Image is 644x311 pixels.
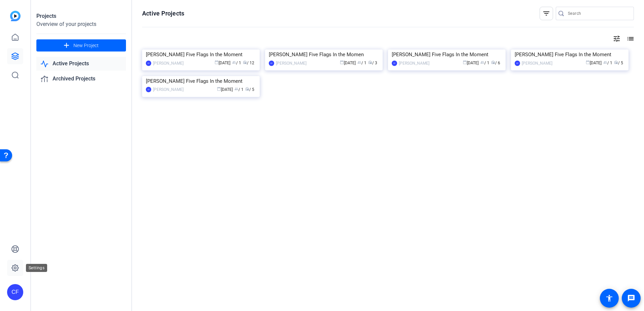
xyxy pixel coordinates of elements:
[10,11,21,21] img: blue-gradient.svg
[7,284,23,300] div: CF
[232,60,236,64] span: group
[234,87,244,92] span: / 1
[340,60,344,64] span: calendar_today
[463,60,467,64] span: calendar_today
[146,61,151,66] div: CF
[245,87,249,91] span: radio
[232,61,241,65] span: / 1
[542,9,550,18] mat-icon: filter_list
[36,72,126,86] a: Archived Projects
[463,61,479,65] span: [DATE]
[603,60,607,64] span: group
[586,61,602,65] span: [DATE]
[243,60,247,64] span: radio
[146,76,256,86] div: [PERSON_NAME] Five Flags In the Moment
[36,57,126,71] a: Active Projects
[73,42,99,49] span: New Project
[491,60,495,64] span: radio
[36,12,126,20] div: Projects
[626,35,634,43] mat-icon: list
[276,60,307,67] div: [PERSON_NAME]
[627,294,635,302] mat-icon: message
[368,60,372,64] span: radio
[217,87,221,91] span: calendar_today
[217,87,233,92] span: [DATE]
[392,49,502,60] div: [PERSON_NAME] Five Flags In the Moment
[243,61,254,65] span: / 12
[142,9,184,18] h1: Active Projects
[26,264,47,272] div: Settings
[153,86,184,93] div: [PERSON_NAME]
[522,60,552,67] div: [PERSON_NAME]
[568,9,629,18] input: Search
[245,87,254,92] span: / 5
[234,87,238,91] span: group
[269,49,379,60] div: [PERSON_NAME] Five Flags In the Momen
[357,60,361,64] span: group
[399,60,429,67] div: [PERSON_NAME]
[392,61,397,66] div: CF
[36,39,126,51] button: New Project
[586,60,590,64] span: calendar_today
[491,61,500,65] span: / 6
[603,61,612,65] span: / 1
[269,61,274,66] div: CF
[146,87,151,92] div: CF
[605,294,613,302] mat-icon: accessibility
[215,60,219,64] span: calendar_today
[215,61,230,65] span: [DATE]
[515,49,625,60] div: [PERSON_NAME] Five Flags In the Moment
[515,61,520,66] div: CF
[357,61,366,65] span: / 1
[368,61,377,65] span: / 3
[480,61,489,65] span: / 1
[153,60,184,67] div: [PERSON_NAME]
[340,61,356,65] span: [DATE]
[36,20,126,28] div: Overview of your projects
[480,60,484,64] span: group
[146,49,256,60] div: [PERSON_NAME] Five Flags In the Moment
[614,61,623,65] span: / 5
[62,41,71,50] mat-icon: add
[613,35,621,43] mat-icon: tune
[614,60,618,64] span: radio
